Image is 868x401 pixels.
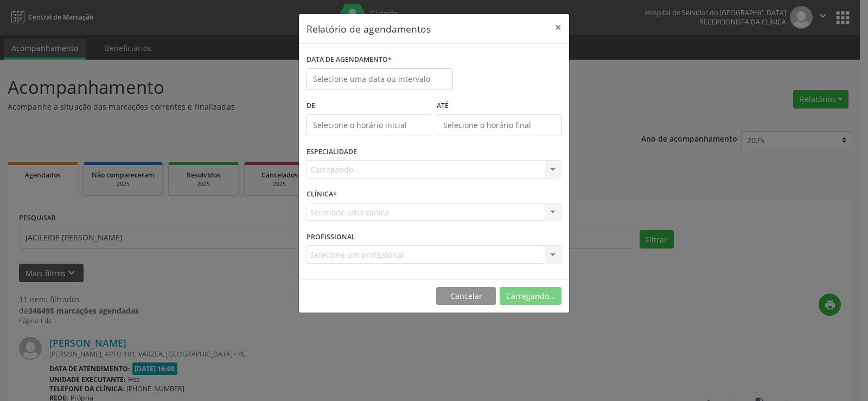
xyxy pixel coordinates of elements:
[437,98,561,114] label: ATÉ
[547,14,569,41] button: Close
[437,114,561,136] input: Selecione o horário final
[500,287,561,305] button: Carregando...
[307,114,431,136] input: Selecione o horário inicial
[307,98,431,114] label: De
[307,144,357,161] label: ESPECIALIDADE
[307,68,453,90] input: Selecione uma data ou intervalo
[436,287,496,305] button: Cancelar
[307,52,392,68] label: DATA DE AGENDAMENTO
[307,186,337,203] label: CLÍNICA
[307,228,355,245] label: PROFISSIONAL
[307,22,431,36] h5: Relatório de agendamentos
